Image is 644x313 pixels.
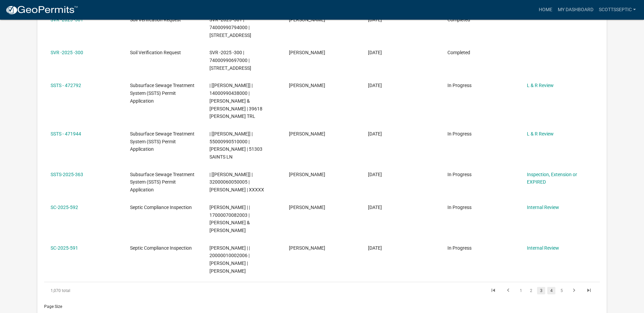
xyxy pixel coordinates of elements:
a: Home [536,3,555,16]
span: In Progress [447,131,472,137]
span: Soil Verification Request [130,50,181,55]
span: Michelle Jevne | | 20000010002006 | TODD M BAUMGARTNER | CATHY M BAUMGARTNER [209,245,250,274]
span: In Progress [447,172,472,177]
span: 09/05/2025 [368,50,382,55]
span: Completed [447,17,470,22]
span: Scott M Ellingson [289,50,325,55]
span: Subsurface Sewage Treatment System (SSTS) Permit Application [130,172,195,193]
a: 3 [537,287,545,294]
a: Internal Review [527,205,559,210]
span: Subsurface Sewage Treatment System (SSTS) Permit Application [130,131,195,152]
a: L & R Review [527,131,554,137]
a: 1 [517,287,525,294]
span: Michelle Jevne | | 17000070082003 | DAVID & FRANCES SCHLOSSMAN TST [209,205,250,233]
a: go to last page [583,287,595,294]
span: In Progress [447,245,472,251]
span: Scott M Ellingson [289,131,325,137]
span: SVR -2025 -301 | 74000990794000 | 415 2ND ST E [209,17,251,38]
a: go to previous page [502,287,515,294]
span: 09/02/2025 [368,131,382,137]
span: Scott M Ellingson [289,205,325,210]
span: 09/01/2025 [368,172,382,177]
span: | [Andrea Perales] | 14000990438000 | MICHAEL FROEMKE & AIMEE VOLK | 39618 MARION LODGE TRL [209,83,262,119]
li: page 5 [556,285,567,296]
span: Septic Compliance Inspection [130,245,192,251]
a: go to first page [487,287,500,294]
span: Soil Verification Request [130,17,181,22]
a: go to next page [568,287,581,294]
span: SVR -2025 -300 | 74000990697000 | 160 COZY OAK DR E [209,50,251,71]
a: SSTS - 471944 [51,131,81,137]
a: SSTS - 472792 [51,83,81,88]
div: 1,070 total [44,282,154,299]
span: | [Sheila Dahl] | 55000990510000 | KARA L DAHL | 51303 SAINTS LN [209,131,262,160]
span: In Progress [447,205,472,210]
a: 2 [527,287,535,294]
span: Subsurface Sewage Treatment System (SSTS) Permit Application [130,83,195,104]
span: Septic Compliance Inspection [130,205,192,210]
a: Inspection, Extension or EXPIRED [527,172,577,185]
span: Completed [447,50,470,55]
span: In Progress [447,83,472,88]
a: SC-2025-592 [51,205,78,210]
span: Scott M Ellingson [289,245,325,251]
span: 09/01/2025 [368,205,382,210]
li: page 2 [526,285,536,296]
span: 08/31/2025 [368,245,382,251]
span: Scott M Ellingson [289,172,325,177]
a: scottsseptic [596,3,639,16]
span: | [Brittany Tollefson] | 32000060050005 | KIMBERLY K ANDERSON | XXXXX [209,172,264,193]
a: 4 [547,287,555,294]
span: 09/03/2025 [368,83,382,88]
li: page 3 [536,285,546,296]
a: SVR -2025 -300 [51,50,83,55]
a: L & R Review [527,83,554,88]
span: Scott M Ellingson [289,83,325,88]
a: 5 [557,287,566,294]
span: Scott M Ellingson [289,17,325,22]
a: SVR -2025 -301 [51,17,83,22]
a: SC-2025-591 [51,245,78,251]
li: page 4 [546,285,556,296]
a: SSTS-2025-363 [51,172,83,177]
li: page 1 [516,285,526,296]
a: Internal Review [527,245,559,251]
a: My Dashboard [555,3,596,16]
span: 09/05/2025 [368,17,382,22]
